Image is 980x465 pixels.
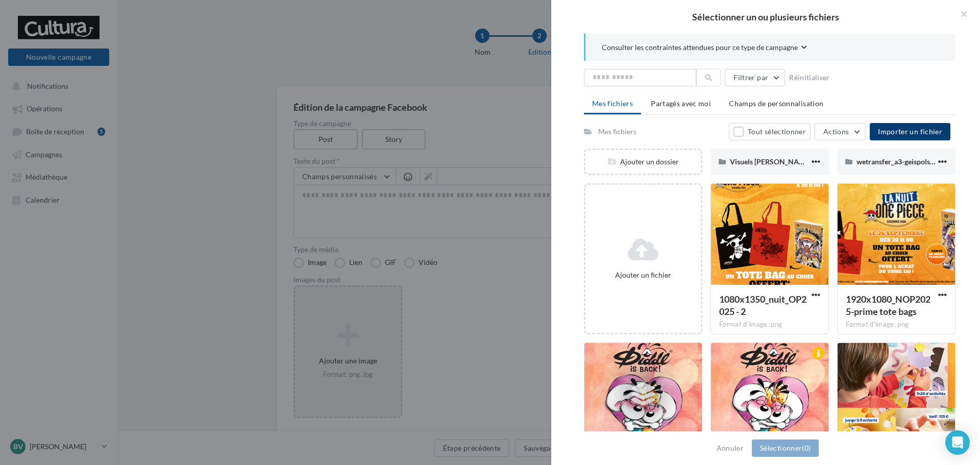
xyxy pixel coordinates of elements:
[945,430,970,455] div: Open Intercom Messenger
[729,99,823,108] span: Champs de personnalisation
[602,42,807,55] button: Consulter les contraintes attendues pour ce type de campagne
[846,320,947,329] div: Format d'image: png
[651,99,711,108] span: Partagés avec moi
[602,42,798,53] span: Consulter les contraintes attendues pour ce type de campagne
[719,320,820,329] div: Format d'image: png
[590,270,697,280] div: Ajouter un fichier
[802,444,811,452] span: (0)
[823,127,849,136] span: Actions
[592,99,633,108] span: Mes fichiers
[568,12,964,21] h2: Sélectionner un ou plusieurs fichiers
[725,69,785,86] button: Filtrer par
[870,123,950,140] button: Importer un fichier
[729,123,811,140] button: Tout sélectionner
[713,442,748,454] button: Annuler
[598,127,636,137] div: Mes fichiers
[815,123,866,140] button: Actions
[719,293,806,317] span: 1080x1350_nuit_OP2025 - 2
[730,157,812,166] span: Visuels [PERSON_NAME]
[785,71,834,84] button: Réinitialiser
[585,157,701,167] div: Ajouter un dossier
[752,439,819,457] button: Sélectionner(0)
[846,293,930,317] span: 1920x1080_NOP2025-prime tote bags
[878,127,942,136] span: Importer un fichier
